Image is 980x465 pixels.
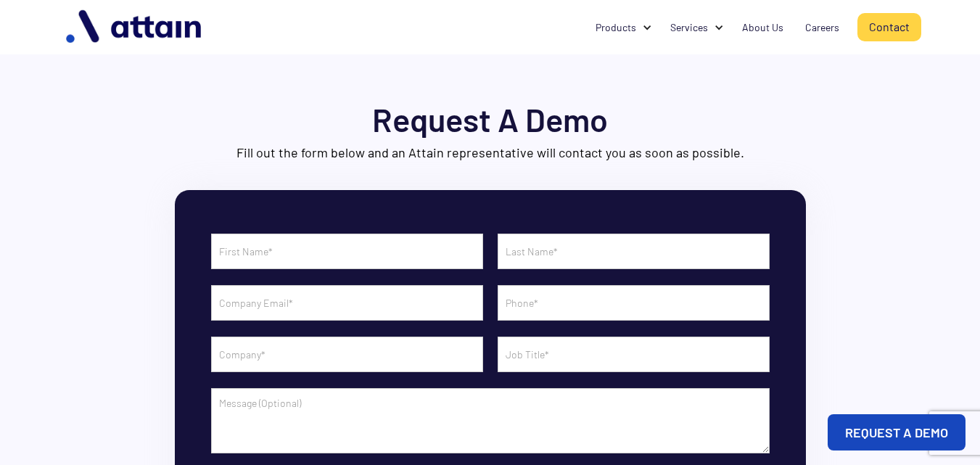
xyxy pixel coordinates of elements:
[731,14,794,41] a: About Us
[59,102,921,136] h1: Request A Demo
[59,4,211,50] img: logo
[596,20,636,35] div: Products
[59,144,921,161] p: Fill out the form below and an Attain representative will contact you as soon as possible.
[670,20,708,35] div: Services
[794,14,850,41] a: Careers
[585,14,659,41] div: Products
[211,285,483,321] input: Company Email*
[498,285,770,321] input: Phone*
[498,337,770,372] input: Job Title*
[211,234,483,269] input: First Name*
[857,13,921,41] a: Contact
[805,20,839,35] div: Careers
[211,337,483,372] input: Company*
[828,414,965,450] a: REQUEST A DEMO
[659,14,731,41] div: Services
[742,20,783,35] div: About Us
[498,234,770,269] input: Last Name*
